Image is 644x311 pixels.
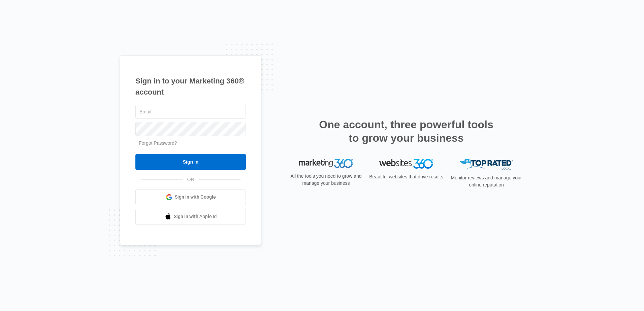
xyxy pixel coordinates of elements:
[135,75,246,98] h1: Sign in to your Marketing 360® account
[135,189,246,205] a: Sign in with Google
[459,159,513,170] img: Top Rated Local
[175,194,216,201] span: Sign in with Google
[379,159,433,169] img: Websites 360
[317,118,495,145] h2: One account, three powerful tools to grow your business
[183,176,199,183] span: OR
[288,173,364,187] p: All the tools you need to grow and manage your business
[449,174,524,188] p: Monitor reviews and manage your online reputation
[174,213,217,220] span: Sign in with Apple Id
[299,159,353,168] img: Marketing 360
[135,105,246,119] input: Email
[135,154,246,170] input: Sign In
[368,173,444,180] p: Beautiful websites that drive results
[135,209,246,225] a: Sign in with Apple Id
[139,140,177,146] a: Forgot Password?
